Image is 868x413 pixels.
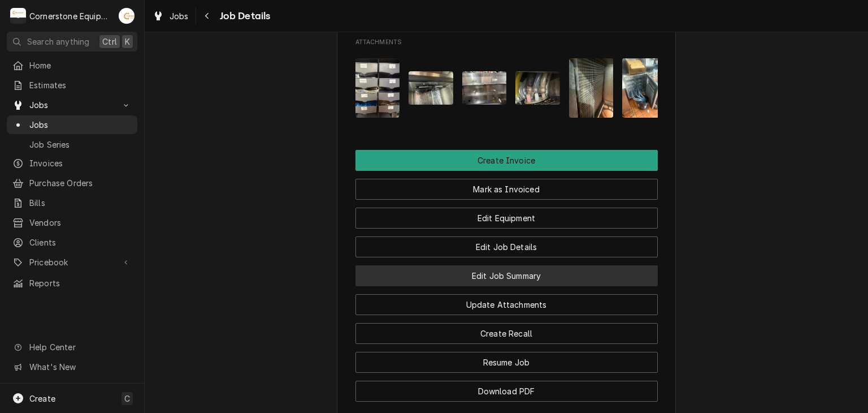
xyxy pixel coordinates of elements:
img: VN0BtijQQdisoeZMWarY [515,71,560,105]
button: Search anythingCtrlK [7,32,137,51]
span: Home [29,59,132,71]
span: Vendors [29,217,132,229]
div: AB [119,8,134,24]
a: Purchase Orders [7,174,137,192]
span: Job Details [216,8,271,24]
a: Clients [7,233,137,252]
span: Attachments [355,38,658,47]
span: Ctrl [102,36,117,48]
span: Attachments [355,49,658,127]
img: 07K5UX5YS3acoSZRZHI4 [622,58,667,118]
div: Button Group Row [355,315,658,344]
div: Cornerstone Equipment Repair, LLC's Avatar [10,8,26,24]
span: C [124,393,130,405]
a: Job Series [7,135,137,154]
div: Button Group Row [355,286,658,315]
span: Help Center [29,341,131,353]
span: Search anything [27,36,89,48]
button: Navigate back [198,7,216,25]
img: JAnJfp7YTGOGxthffWDC [409,71,453,105]
div: Button Group Row [355,150,658,171]
span: Estimates [29,79,132,91]
a: Vendors [7,213,137,232]
span: What's New [29,361,131,373]
button: Create Recall [355,323,658,344]
img: ugaAKgfwQhanX3CddU9w [355,58,400,118]
div: Button Group Row [355,344,658,373]
span: Create [29,394,55,403]
a: Jobs [7,115,137,134]
button: Update Attachments [355,294,658,315]
a: Bills [7,193,137,212]
a: Go to Help Center [7,338,137,356]
div: Button Group Row [355,257,658,286]
span: Clients [29,236,132,248]
div: Andrew Buigues's Avatar [119,8,134,24]
span: Jobs [29,119,132,131]
span: Bills [29,197,132,209]
span: Job Series [29,139,132,150]
span: K [125,36,130,48]
button: Edit Equipment [355,208,658,229]
button: Create Invoice [355,150,658,171]
div: Button Group Row [355,171,658,200]
div: Button Group [355,150,658,402]
a: Jobs [148,7,193,25]
div: Cornerstone Equipment Repair, LLC [29,10,112,22]
button: Mark as Invoiced [355,179,658,200]
span: Jobs [170,10,189,22]
span: Reports [29,277,132,289]
a: Go to Jobs [7,96,137,114]
div: Attachments [355,38,658,126]
button: Download PDF [355,381,658,402]
img: oURe2i5XQWOoSWACbwn5 [462,71,507,105]
a: Home [7,56,137,75]
span: Pricebook [29,256,115,268]
img: cFmsxiEVRgK4TmzqahSC [569,58,614,118]
div: Button Group Row [355,200,658,229]
a: Estimates [7,76,137,94]
span: Purchase Orders [29,177,132,189]
button: Edit Job Details [355,236,658,257]
button: Edit Job Summary [355,265,658,286]
a: Go to What's New [7,358,137,376]
a: Go to Pricebook [7,253,137,272]
div: C [10,8,26,24]
span: Invoices [29,157,132,169]
span: Jobs [29,99,115,111]
button: Resume Job [355,352,658,373]
div: Button Group Row [355,229,658,257]
div: Button Group Row [355,373,658,402]
a: Invoices [7,154,137,173]
a: Reports [7,274,137,292]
